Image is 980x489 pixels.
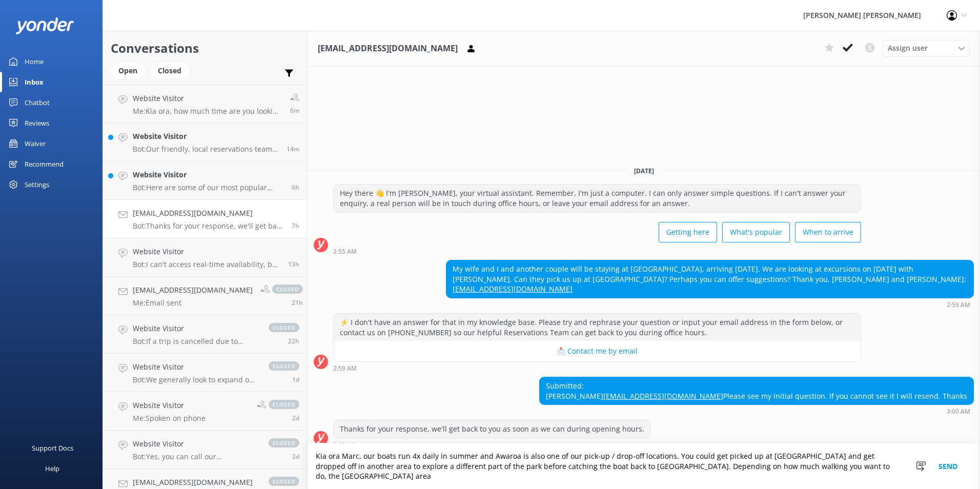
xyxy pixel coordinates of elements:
[947,302,970,308] strong: 2:59 AM
[103,431,307,469] a: Website VisitorBot:Yes, you can call our reservations team at [PHONE_NUMBER]. They are available ...
[111,38,299,58] h2: Conversations
[45,458,59,479] div: Help
[103,200,307,238] a: [EMAIL_ADDRESS][DOMAIN_NAME]Bot:Thanks for your response, we'll get back to you as soon as we can...
[947,409,970,415] strong: 3:00 AM
[103,238,307,277] a: Website VisitorBot:I can't access real-time availability, but you can check and book trips online...
[25,133,46,154] div: Waiver
[25,72,44,92] div: Inbox
[133,375,258,384] p: Bot: We generally look to expand our talent pool in the lead-up to our summer months. You can che...
[133,246,280,257] h4: Website Visitor
[292,414,299,422] span: Oct 14 2025 08:40am (UTC +13:00) Pacific/Auckland
[292,298,303,307] span: Oct 15 2025 01:01pm (UTC +13:00) Pacific/Auckland
[333,364,861,372] div: Oct 16 2025 02:59am (UTC +13:00) Pacific/Auckland
[288,337,299,345] span: Oct 15 2025 12:24pm (UTC +13:00) Pacific/Auckland
[25,92,50,113] div: Chatbot
[25,113,49,133] div: Reviews
[150,65,194,76] a: Closed
[103,85,307,123] a: Website VisitorMe:Kia ora, how much time are you looking to spend in the park? Are you interested...
[292,221,299,230] span: Oct 16 2025 03:00am (UTC +13:00) Pacific/Auckland
[25,154,64,174] div: Recommend
[133,260,280,269] p: Bot: I can't access real-time availability, but you can check and book trips online. For guided o...
[333,248,861,255] div: Oct 16 2025 02:55am (UTC +13:00) Pacific/Auckland
[133,131,279,142] h4: Website Visitor
[308,443,980,489] textarea: Kia ora Marc, our boats run 4x daily in summer and Awaroa is also one of our pick-up / drop-off l...
[133,145,279,154] p: Bot: Our friendly, local reservations team is available to assist you during office hours: NZ tim...
[539,407,974,415] div: Oct 16 2025 03:00am (UTC +13:00) Pacific/Auckland
[133,93,282,104] h4: Website Visitor
[269,361,299,371] span: closed
[103,123,307,161] a: Website VisitorBot:Our friendly, local reservations team is available to assist you during office...
[133,107,282,116] p: Me: Kia ora, how much time are you looking to spend in the park? Are you interested in a cruise, ...
[133,400,206,411] h4: Website Visitor
[334,341,861,361] button: 📩 Contact me by email
[453,284,573,294] a: [EMAIL_ADDRESS][DOMAIN_NAME]
[103,277,307,315] a: [EMAIL_ADDRESS][DOMAIN_NAME]Me:Email sentclosed21h
[334,314,861,341] div: ⚡ I don't have an answer for that in my knowledge base. Please try and rephrase your question or ...
[795,222,861,242] button: When to arrive
[133,169,284,180] h4: Website Visitor
[25,174,49,195] div: Settings
[292,452,299,461] span: Oct 14 2025 07:55am (UTC +13:00) Pacific/Auckland
[133,361,258,373] h4: Website Visitor
[540,377,973,404] div: Submitted: [PERSON_NAME] Please see my initial question. If you cannot see it I will resend. Thanks
[269,400,299,409] span: closed
[269,323,299,332] span: closed
[133,477,258,488] h4: [EMAIL_ADDRESS][DOMAIN_NAME]
[111,63,145,78] div: Open
[628,167,660,175] span: [DATE]
[111,65,150,76] a: Open
[446,260,973,298] div: My wife and I and another couple will be staying at [GEOGRAPHIC_DATA], arriving [DATE]. We are lo...
[133,298,253,308] p: Me: Email sent
[133,323,258,334] h4: Website Visitor
[133,183,284,192] p: Bot: Here are some of our most popular trips: - Our most popular multiday trip is the 3-Day Kayak...
[269,477,299,486] span: closed
[446,301,974,308] div: Oct 16 2025 02:59am (UTC +13:00) Pacific/Auckland
[288,260,299,269] span: Oct 15 2025 09:49pm (UTC +13:00) Pacific/Auckland
[929,443,967,489] button: Send
[272,284,303,294] span: closed
[133,452,258,461] p: Bot: Yes, you can call our reservations team at [PHONE_NUMBER]. They are available from 7.30am to...
[133,284,253,296] h4: [EMAIL_ADDRESS][DOMAIN_NAME]
[333,442,357,448] strong: 3:00 AM
[290,106,299,115] span: Oct 16 2025 10:47am (UTC +13:00) Pacific/Auckland
[659,222,717,242] button: Getting here
[334,420,650,438] div: Thanks for your response, we'll get back to you as soon as we can during opening hours.
[269,438,299,447] span: closed
[292,375,299,384] span: Oct 14 2025 08:06pm (UTC +13:00) Pacific/Auckland
[103,354,307,392] a: Website VisitorBot:We generally look to expand our talent pool in the lead-up to our summer month...
[292,183,299,192] span: Oct 16 2025 04:31am (UTC +13:00) Pacific/Auckland
[287,145,299,153] span: Oct 16 2025 10:38am (UTC +13:00) Pacific/Auckland
[133,221,284,231] p: Bot: Thanks for your response, we'll get back to you as soon as we can during opening hours.
[133,208,284,219] h4: [EMAIL_ADDRESS][DOMAIN_NAME]
[133,438,258,450] h4: Website Visitor
[334,185,861,212] div: Hey there 👋 I'm [PERSON_NAME], your virtual assistant. Remember, I'm just a computer. I can only ...
[133,337,258,346] p: Bot: If a trip is cancelled due to rough conditions, you will receive a full refund. For more det...
[722,222,790,242] button: What's popular
[333,249,357,255] strong: 2:55 AM
[133,414,206,423] p: Me: Spoken on phone
[603,391,723,401] a: [EMAIL_ADDRESS][DOMAIN_NAME]
[15,17,74,34] img: yonder-white-logo.png
[103,161,307,200] a: Website VisitorBot:Here are some of our most popular trips: - Our most popular multiday trip is t...
[32,438,73,458] div: Support Docs
[103,392,307,431] a: Website VisitorMe:Spoken on phoneclosed2d
[883,40,970,56] div: Assign User
[318,42,458,55] h3: [EMAIL_ADDRESS][DOMAIN_NAME]
[333,441,651,448] div: Oct 16 2025 03:00am (UTC +13:00) Pacific/Auckland
[150,63,189,78] div: Closed
[333,365,357,372] strong: 2:59 AM
[103,315,307,354] a: Website VisitorBot:If a trip is cancelled due to rough conditions, you will receive a full refund...
[25,51,44,72] div: Home
[888,43,928,54] span: Assign user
